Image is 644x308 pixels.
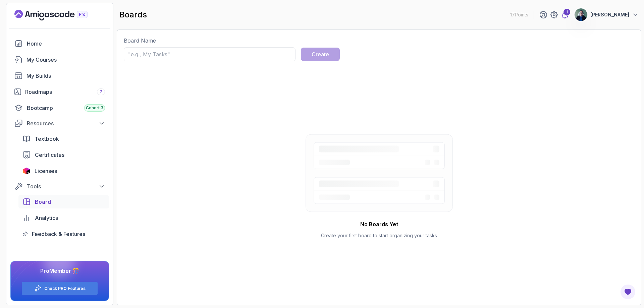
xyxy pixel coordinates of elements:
[574,8,639,21] button: user profile image[PERSON_NAME]
[321,232,437,239] p: Create your first board to start organizing your tasks
[32,230,85,238] span: Feedback & Features
[10,85,109,99] a: roadmaps
[321,220,437,228] h2: No Boards Yet
[35,151,64,159] span: Certificates
[510,11,528,18] p: 17 Points
[10,101,109,115] a: bootcamp
[561,11,569,19] a: 1
[27,40,105,48] div: Home
[35,198,51,206] span: Board
[22,168,31,174] img: jetbrains icon
[10,69,109,82] a: builds
[590,11,629,18] p: [PERSON_NAME]
[35,214,58,222] span: Analytics
[14,10,103,20] a: Landing page
[119,9,147,20] h2: boards
[124,47,296,61] input: "e.g., My Tasks"
[100,89,102,95] span: 7
[10,180,109,192] button: Tools
[620,284,636,300] button: Open Feedback Button
[18,148,109,162] a: certificates
[301,48,340,61] button: Create
[575,8,587,21] img: user profile image
[27,104,105,112] div: Bootcamp
[27,182,105,190] div: Tools
[18,195,109,208] a: board
[124,37,634,45] p: Board Name
[86,105,103,111] span: Cohort 3
[35,167,57,175] span: Licenses
[35,135,59,143] span: Textbook
[26,72,105,80] div: My Builds
[44,286,86,291] a: Check PRO Features
[21,282,98,295] button: Check PRO Features
[312,50,329,58] div: Create
[10,53,109,66] a: courses
[10,37,109,50] a: home
[26,56,105,64] div: My Courses
[18,211,109,225] a: analytics
[18,227,109,241] a: feedback
[18,132,109,145] a: textbook
[563,9,570,15] div: 1
[27,119,105,127] div: Resources
[10,117,109,129] button: Resources
[25,88,105,96] div: Roadmaps
[18,164,109,178] a: licenses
